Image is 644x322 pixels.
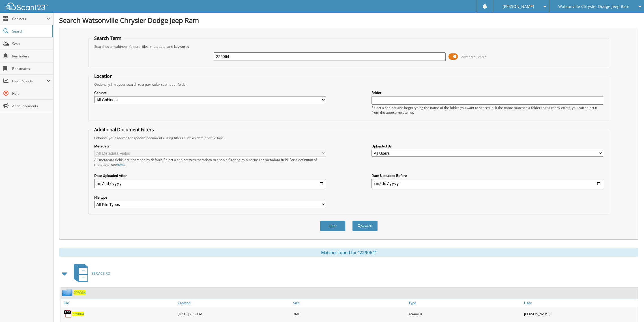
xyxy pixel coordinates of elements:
button: Search [352,221,378,231]
span: Scan [12,41,50,46]
span: [PERSON_NAME] [503,5,534,8]
label: Metadata [94,144,326,149]
span: Watsonville Chrysler Dodge Jeep Ram [558,5,629,8]
a: SERVICE RO [70,262,110,285]
label: File type [94,195,326,200]
legend: Location [91,73,115,79]
img: scan123-logo-white.svg [6,3,48,10]
a: Type [407,299,523,307]
div: Enhance your search for specific documents using filters such as date and file type. [91,136,606,140]
label: Uploaded By [372,144,603,149]
span: Reminders [12,54,50,59]
button: Clear [320,221,345,231]
a: Size [292,299,407,307]
span: Cabinets [12,16,46,21]
span: Search [12,29,50,34]
a: Created [176,299,292,307]
span: SERVICE RO [92,271,110,276]
span: User Reports [12,79,46,83]
span: Advanced Search [461,55,486,59]
h1: Search Watsonville Chrysler Dodge Jeep Ram [59,16,638,25]
a: User [523,299,638,307]
a: here [117,162,124,167]
div: Select a cabinet and begin typing the name of the folder you want to search in. If the name match... [372,105,603,115]
div: scanned [407,308,523,319]
span: Bookmarks [12,66,50,71]
span: Announcements [12,104,50,108]
div: Matches found for "229064" [59,248,638,257]
div: Optionally limit your search to a particular cabinet or folder [91,82,606,87]
a: 229064 [72,312,84,316]
img: folder2.png [62,289,74,296]
div: 3MB [292,308,407,319]
img: PDF.png [64,310,72,318]
label: Folder [372,90,603,95]
span: Help [12,91,50,96]
label: Cabinet [94,90,326,95]
div: [DATE] 2:32 PM [176,308,292,319]
div: All metadata fields are searched by default. Select a cabinet with metadata to enable filtering b... [94,157,326,167]
legend: Additional Document Filters [91,126,157,133]
label: Date Uploaded Before [372,173,603,178]
a: 229064 [74,290,86,295]
legend: Search Term [91,35,124,41]
div: [PERSON_NAME] [523,308,638,319]
div: Searches all cabinets, folders, files, metadata, and keywords [91,44,606,49]
a: File [61,299,176,307]
label: Date Uploaded After [94,173,326,178]
input: end [372,179,603,188]
input: start [94,179,326,188]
